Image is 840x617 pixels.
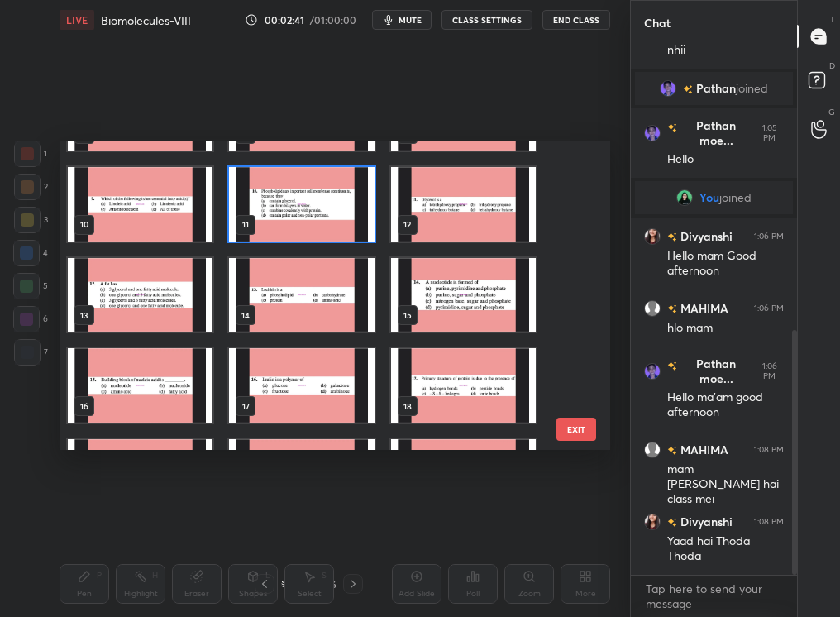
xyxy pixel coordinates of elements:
[631,1,684,45] p: Chat
[699,191,719,204] span: You
[754,232,784,242] div: 1:06 PM
[667,151,784,168] div: Hello
[667,42,784,59] div: nhii
[719,191,752,204] span: joined
[229,348,374,423] img: 16453293650EM2EB.pdf
[14,207,48,233] div: 3
[14,141,47,167] div: 1
[60,141,581,451] div: grid
[372,10,432,30] button: mute
[667,518,677,527] img: no-rating-badge.077c3623.svg
[677,441,728,458] h6: MAHIMA
[68,75,212,150] img: 16453293650EM2EB.pdf
[754,517,784,527] div: 1:08 PM
[644,228,661,245] img: 171e8f4d9d7042c38f1bfb7addfb683f.jpg
[391,348,536,423] img: 16453293650EM2EB.pdf
[68,439,212,514] img: 16453293650EM2EB.pdf
[631,45,797,575] div: grid
[391,75,536,150] img: 16453293650EM2EB.pdf
[644,514,661,530] img: 171e8f4d9d7042c38f1bfb7addfb683f.jpg
[68,257,212,332] img: 16453293650EM2EB.pdf
[677,227,733,245] h6: Divyanshi
[399,14,422,26] span: mute
[644,442,661,458] img: default.png
[60,10,94,30] div: LIVE
[677,118,752,148] h6: Pathan moe...
[696,82,736,95] span: Pathan
[676,189,693,206] img: 9a7fcd7d765c4f259b8b688c0b597ba8.jpg
[667,361,677,371] img: no-rating-badge.077c3623.svg
[13,306,48,332] div: 6
[756,123,784,143] div: 1:05 PM
[756,361,784,381] div: 1:06 PM
[683,85,693,94] img: no-rating-badge.077c3623.svg
[677,356,752,386] h6: Pathan moe...
[754,445,784,455] div: 1:08 PM
[556,418,596,441] button: EXIT
[667,390,784,421] div: Hello ma'am good afternoon
[13,240,48,266] div: 4
[68,348,212,423] img: 16453293650EM2EB.pdf
[660,80,676,97] img: c8ecdf02a3af4d7c95a30f12ba64a0a3.jpg
[229,166,374,241] img: 16453293650EM2EB.pdf
[14,339,48,366] div: 7
[667,320,784,337] div: hlo mam
[229,439,374,514] img: 16453293650EM2EB.pdf
[542,10,610,30] button: End Class
[667,533,784,565] div: Yaad hai Thoda Thoda
[667,304,677,313] img: no-rating-badge.077c3623.svg
[68,166,212,241] img: 16453293650EM2EB.pdf
[13,273,48,299] div: 5
[644,125,661,141] img: c8ecdf02a3af4d7c95a30f12ba64a0a3.jpg
[391,439,536,514] img: 16453293650EM2EB.pdf
[667,248,784,280] div: Hello mam Good afternoon
[391,257,536,332] img: 16453293650EM2EB.pdf
[677,299,728,317] h6: MAHIMA
[391,166,536,241] img: 16453293650EM2EB.pdf
[830,13,835,26] p: T
[667,446,677,455] img: no-rating-badge.077c3623.svg
[828,106,835,118] p: G
[667,462,784,508] div: mam [PERSON_NAME] hai class mei
[667,123,677,132] img: no-rating-badge.077c3623.svg
[667,232,677,242] img: no-rating-badge.077c3623.svg
[754,304,784,313] div: 1:06 PM
[644,363,661,380] img: c8ecdf02a3af4d7c95a30f12ba64a0a3.jpg
[101,12,191,28] h4: Biomolecules-VIII
[229,75,374,150] img: 16453293650EM2EB.pdf
[736,82,768,95] span: joined
[677,513,733,530] h6: Divyanshi
[229,257,374,332] img: 16453293650EM2EB.pdf
[441,10,532,30] button: CLASS SETTINGS
[14,174,48,200] div: 2
[829,60,835,72] p: D
[644,300,661,317] img: default.png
